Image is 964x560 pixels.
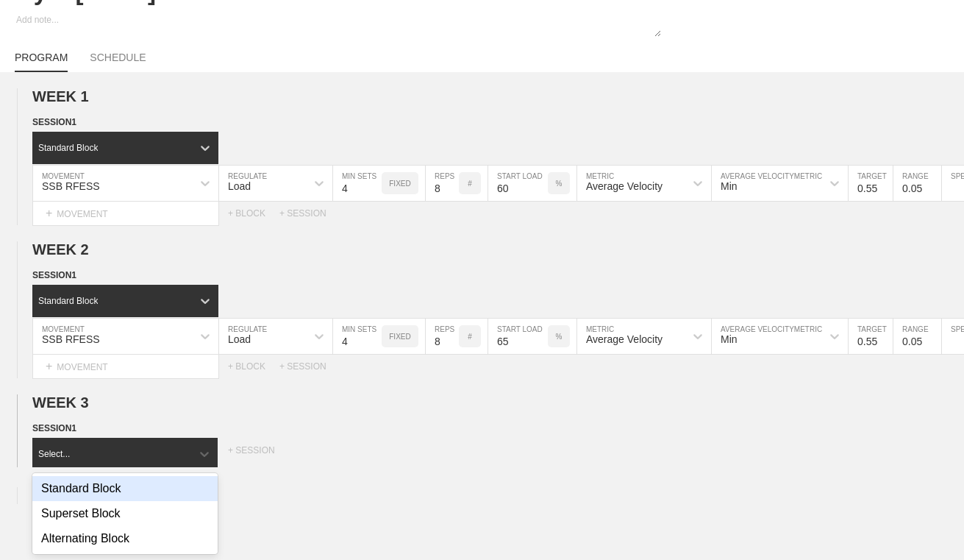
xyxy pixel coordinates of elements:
p: # [468,180,472,188]
div: Average Velocity [586,180,663,192]
div: Load [228,180,251,192]
div: Superset Block [32,501,218,526]
div: MOVEMENT [32,355,219,379]
p: % [556,180,563,188]
div: + BLOCK [228,208,279,219]
div: Alternating Block [32,526,218,551]
span: SESSION 1 [32,270,76,280]
div: SSB RFESS [42,333,100,345]
div: + SESSION [279,208,338,219]
div: + SESSION [228,445,293,467]
div: Standard Block [38,143,98,153]
span: + [46,207,52,219]
div: Average Velocity [586,333,663,345]
div: SSB RFESS [42,180,100,192]
p: FIXED [389,180,410,188]
span: WEEK 1 [32,88,89,104]
div: MOVEMENT [32,202,219,226]
div: Min [721,333,738,345]
iframe: Chat Widget [890,489,964,560]
span: + [46,360,52,372]
input: Any [488,166,548,201]
span: WEEK 2 [32,241,89,258]
div: + SESSION [279,361,338,372]
p: % [556,333,563,341]
a: PROGRAM [15,52,68,72]
a: SCHEDULE [90,52,146,71]
p: # [468,333,472,341]
span: SESSION 1 [32,117,76,127]
p: FIXED [389,333,410,341]
div: Standard Block [32,476,218,501]
span: SESSION 1 [32,423,76,433]
div: + BLOCK [228,361,279,372]
div: Load [228,333,251,345]
span: WEEK 3 [32,394,89,411]
input: Any [488,319,548,354]
div: Min [721,180,738,192]
div: Standard Block [38,296,98,306]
